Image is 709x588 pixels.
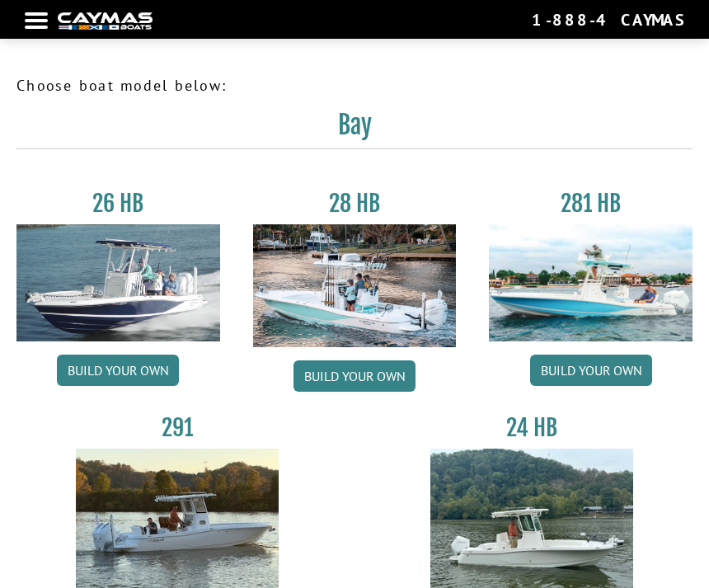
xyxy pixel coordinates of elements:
[16,189,220,218] h3: 26 HB
[253,224,457,347] img: 28_hb_thumbnail_for_caymas_connect.jpg
[58,12,153,30] img: white-logo-c9c8dbefe5ff5ceceb0f0178aa75bf4bb51f6bca0971e226c86eb53dfe498488.png
[253,189,457,218] h3: 28 HB
[430,413,634,442] h3: 24 HB
[293,360,416,392] a: Build your own
[489,224,693,341] img: 28-hb-twin.jpg
[16,224,220,341] img: 26_new_photo_resized.jpg
[16,110,693,149] h2: Bay
[530,355,652,386] a: Build your own
[76,413,279,442] h3: 291
[16,74,693,96] p: Choose boat model below:
[532,9,684,31] div: 1-888-4CAYMAS
[57,355,179,386] a: Build your own
[489,189,693,218] h3: 281 HB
